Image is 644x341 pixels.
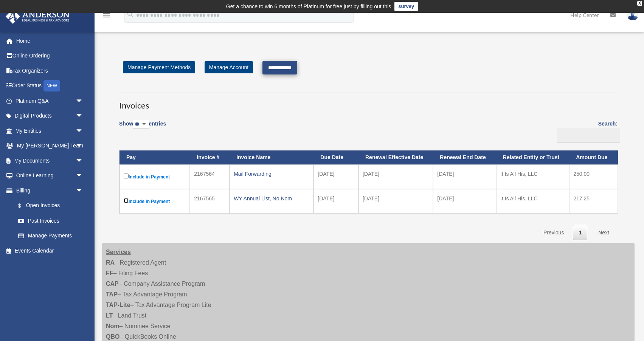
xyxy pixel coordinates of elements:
th: Renewal Effective Date: activate to sort column ascending [358,150,433,164]
strong: Nom [106,323,119,329]
a: Manage Account [205,61,253,73]
td: 217.25 [569,189,618,214]
i: menu [102,11,111,20]
input: Include in Payment [124,174,129,178]
strong: FF [106,270,113,276]
span: arrow_drop_down [76,183,91,198]
i: search [126,10,135,19]
td: 2167564 [190,164,230,189]
td: 2167565 [190,189,230,214]
a: My Documentsarrow_drop_down [5,153,95,168]
div: WY Annual List, No Nom [234,193,309,204]
a: Previous [538,225,570,240]
td: [DATE] [358,189,433,214]
label: Search: [554,119,618,143]
a: Order StatusNEW [5,78,95,94]
td: It Is All His, LLC [496,164,569,189]
label: Include in Payment [124,172,186,181]
th: Related Entity or Trust: activate to sort column ascending [496,150,569,164]
a: menu [102,13,111,20]
a: Digital Productsarrow_drop_down [5,108,95,124]
span: arrow_drop_down [76,153,91,169]
a: My [PERSON_NAME] Teamarrow_drop_down [5,138,95,153]
span: arrow_drop_down [76,93,91,109]
div: Get a chance to win 6 months of Platinum for free just by filling out this [226,2,391,11]
th: Invoice Name: activate to sort column ascending [230,150,313,164]
label: Include in Payment [124,197,186,206]
div: Mail Forwarding [234,169,309,179]
a: Events Calendar [5,243,95,258]
a: Online Ordering [5,48,95,64]
select: Showentries [133,120,149,129]
a: 1 [573,225,587,240]
strong: TAP [106,291,118,298]
label: Show entries [119,119,166,136]
span: $ [22,201,26,211]
strong: LT [106,312,113,319]
input: Include in Payment [124,198,129,203]
span: arrow_drop_down [76,123,91,139]
th: Renewal End Date: activate to sort column ascending [433,150,496,164]
td: [DATE] [358,164,433,189]
a: Online Learningarrow_drop_down [5,168,95,183]
input: Search: [557,128,620,143]
img: Anderson Advisors Platinum Portal [3,9,72,24]
td: 250.00 [569,164,618,189]
span: arrow_drop_down [76,108,91,124]
td: [DATE] [433,164,496,189]
span: arrow_drop_down [76,168,91,184]
td: [DATE] [313,164,358,189]
a: Platinum Q&Aarrow_drop_down [5,93,95,108]
a: $Open Invoices [11,198,87,214]
th: Pay: activate to sort column descending [119,150,190,164]
a: Tax Organizers [5,63,95,78]
a: Billingarrow_drop_down [5,183,91,198]
a: Past Invoices [11,213,91,228]
div: NEW [43,80,60,91]
strong: QBO [106,333,119,340]
strong: TAP-Lite [106,302,130,308]
img: User Pic [627,9,638,20]
a: Manage Payment Methods [123,61,195,73]
div: close [637,1,642,6]
a: Home [5,33,95,48]
a: My Entitiesarrow_drop_down [5,123,95,138]
a: Next [593,225,615,240]
h3: Invoices [119,93,618,112]
strong: Services [106,249,131,255]
a: survey [394,2,418,11]
td: [DATE] [313,189,358,214]
th: Due Date: activate to sort column ascending [313,150,358,164]
th: Invoice #: activate to sort column ascending [190,150,230,164]
a: Manage Payments [11,228,91,243]
span: arrow_drop_down [76,138,91,154]
strong: CAP [106,281,119,287]
strong: RA [106,259,115,266]
td: [DATE] [433,189,496,214]
td: It Is All His, LLC [496,189,569,214]
th: Amount Due: activate to sort column ascending [569,150,618,164]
